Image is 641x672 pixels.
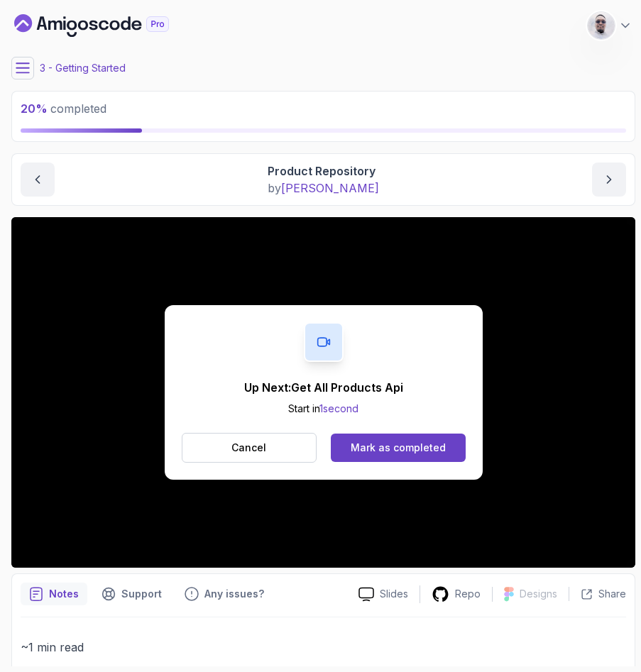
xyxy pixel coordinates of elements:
p: ~1 min read [21,637,626,657]
button: user profile image [587,11,632,40]
img: user profile image [588,12,615,39]
p: Start in [244,402,403,416]
button: next content [592,163,626,197]
span: completed [21,101,106,116]
p: Product Repository [268,163,379,180]
button: Share [569,587,626,601]
iframe: 7 - Product Repository [11,217,635,568]
span: 20 % [21,101,48,116]
p: Share [598,587,626,601]
p: Repo [455,587,481,601]
p: by [268,180,379,197]
a: Repo [420,585,492,603]
p: Slides [380,587,408,601]
a: Slides [347,587,420,602]
p: Notes [49,587,79,601]
p: Up Next: Get All Products Api [244,379,403,396]
button: Cancel [182,433,317,463]
button: previous content [21,163,55,197]
button: notes button [21,583,87,605]
div: Mark as completed [351,441,446,455]
p: Any issues? [204,587,264,601]
button: Feedback button [176,583,273,605]
span: [PERSON_NAME] [281,181,379,195]
button: Support button [93,583,170,605]
span: 1 second [319,402,358,414]
p: 3 - Getting Started [40,61,126,75]
button: Mark as completed [331,434,465,462]
a: Dashboard [14,14,202,37]
p: Designs [520,587,557,601]
p: Support [121,587,162,601]
p: Cancel [231,441,266,455]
